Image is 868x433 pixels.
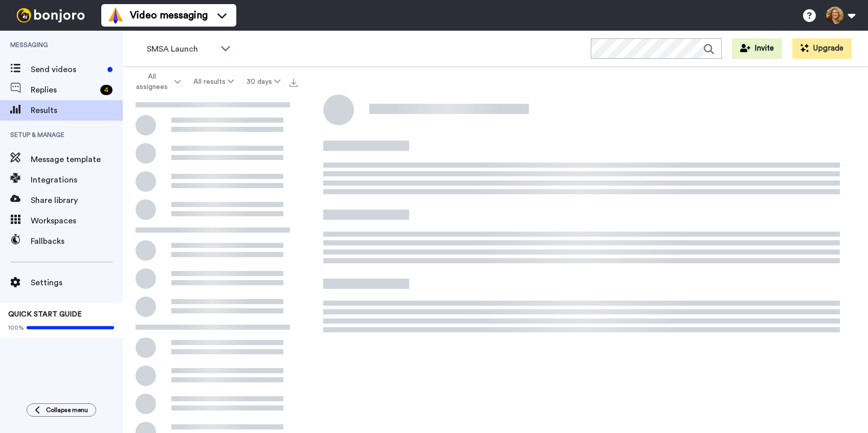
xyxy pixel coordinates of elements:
span: All assignees [131,72,172,92]
img: vm-color.svg [107,7,124,24]
button: All results [187,73,240,91]
span: Fallbacks [31,235,123,247]
span: Replies [31,84,96,96]
span: Video messaging [130,8,208,22]
span: Workspaces [31,215,123,227]
span: Results [31,104,123,117]
img: bj-logo-header-white.svg [12,8,89,22]
button: Invite [732,38,782,59]
span: SMSA Launch [147,43,215,55]
button: Export all results that match these filters now. [286,74,301,89]
span: Integrations [31,174,123,186]
button: 30 days [240,73,286,91]
button: Upgrade [792,38,852,59]
div: 4 [100,85,113,95]
button: Collapse menu [27,403,96,417]
span: 100% [8,324,24,332]
button: All assignees [125,67,187,96]
span: QUICK START GUIDE [8,311,82,318]
span: Settings [31,277,123,289]
span: Message template [31,153,123,166]
img: export.svg [290,79,298,87]
span: Send videos [31,63,103,76]
span: Collapse menu [46,406,88,414]
span: Share library [31,194,123,207]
